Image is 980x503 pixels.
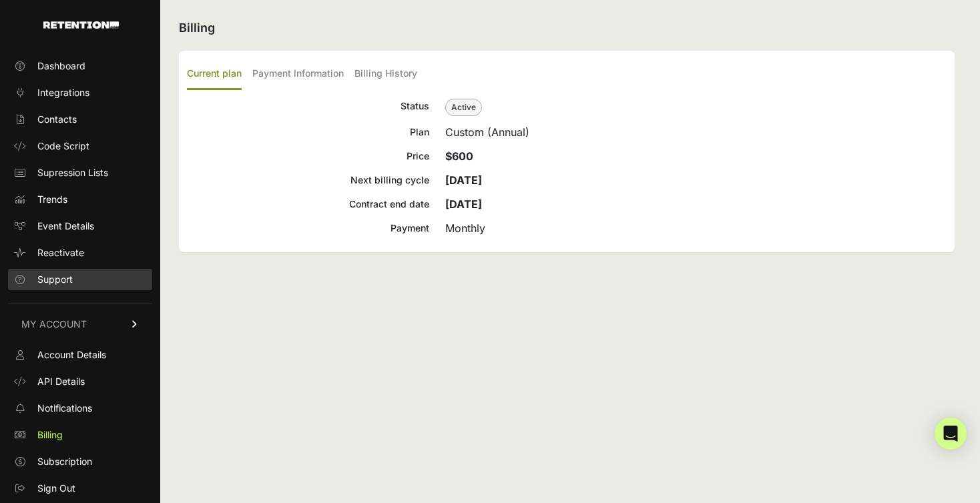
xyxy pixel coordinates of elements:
div: Status [187,98,429,116]
div: Monthly [445,220,947,236]
a: Account Details [8,344,152,366]
a: Code Script [8,135,152,157]
span: Integrations [37,86,89,99]
a: Integrations [8,82,152,103]
a: Supression Lists [8,162,152,183]
div: Plan [187,124,429,140]
strong: [DATE] [445,173,482,187]
a: Contacts [8,109,152,130]
span: Reactivate [37,246,84,260]
span: Account Details [37,348,106,362]
a: Sign Out [8,478,152,499]
span: API Details [37,375,85,388]
span: Subscription [37,455,92,468]
div: Next billing cycle [187,172,429,188]
span: Billing [37,428,63,442]
strong: $600 [445,149,473,163]
span: Active [445,99,482,116]
span: Trends [37,193,67,206]
span: Sign Out [37,482,75,495]
div: Open Intercom Messenger [935,418,967,450]
a: Dashboard [8,55,152,77]
h2: Billing [179,19,955,37]
a: API Details [8,371,152,392]
div: Payment [187,220,429,236]
span: Code Script [37,139,89,153]
label: Billing History [354,59,417,90]
a: Billing [8,424,152,446]
a: MY ACCOUNT [8,304,152,344]
label: Current plan [187,59,242,90]
span: Event Details [37,219,94,233]
div: Custom (Annual) [445,124,947,140]
span: Supression Lists [37,166,108,179]
strong: [DATE] [445,197,482,211]
a: Subscription [8,451,152,472]
span: MY ACCOUNT [21,318,87,331]
a: Reactivate [8,242,152,264]
a: Event Details [8,215,152,237]
a: Notifications [8,398,152,419]
span: Support [37,273,73,286]
a: Support [8,269,152,290]
div: Contract end date [187,196,429,212]
span: Notifications [37,402,92,415]
div: Price [187,148,429,164]
span: Dashboard [37,59,85,73]
span: Contacts [37,113,77,126]
label: Payment Information [252,59,344,90]
img: Retention.com [43,21,119,29]
a: Trends [8,189,152,210]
